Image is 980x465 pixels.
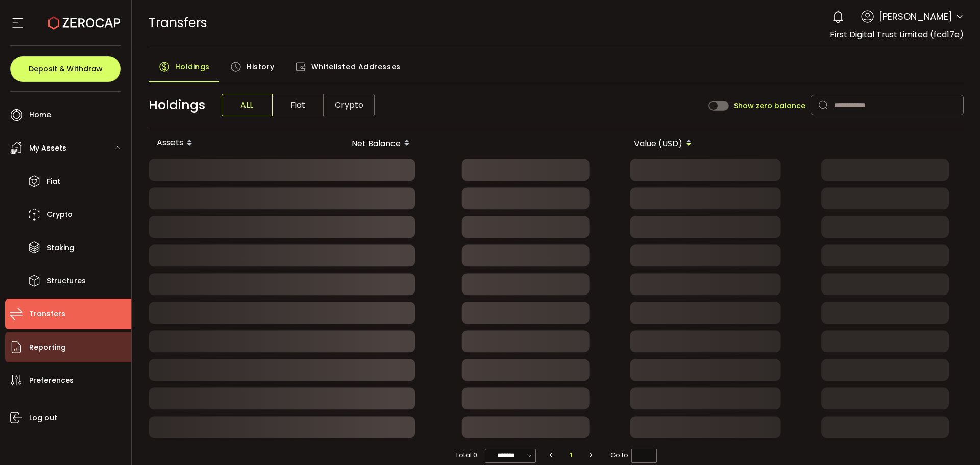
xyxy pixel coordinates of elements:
[273,94,324,116] span: Fiat
[879,10,952,23] span: [PERSON_NAME]
[455,448,477,462] span: Total 0
[29,108,51,123] span: Home
[222,94,273,116] span: ALL
[149,14,207,32] span: Transfers
[29,65,103,72] span: Deposit & Withdraw
[29,373,74,388] span: Preferences
[562,448,580,462] li: 1
[47,240,75,255] span: Staking
[559,135,700,152] div: Value (USD)
[830,29,964,40] span: First Digital Trust Limited (fcd17e)
[149,95,205,115] span: Holdings
[175,57,210,77] span: Holdings
[149,135,277,152] div: Assets
[929,416,980,465] iframe: Chat Widget
[324,94,375,116] span: Crypto
[10,56,121,82] button: Deposit & Withdraw
[29,340,66,355] span: Reporting
[29,141,66,156] span: My Assets
[277,135,418,152] div: Net Balance
[29,307,65,322] span: Transfers
[47,207,73,222] span: Crypto
[734,102,805,109] span: Show zero balance
[311,57,401,77] span: Whitelisted Addresses
[29,410,57,425] span: Log out
[47,174,60,189] span: Fiat
[47,274,86,288] span: Structures
[610,448,657,462] span: Go to
[247,57,275,77] span: History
